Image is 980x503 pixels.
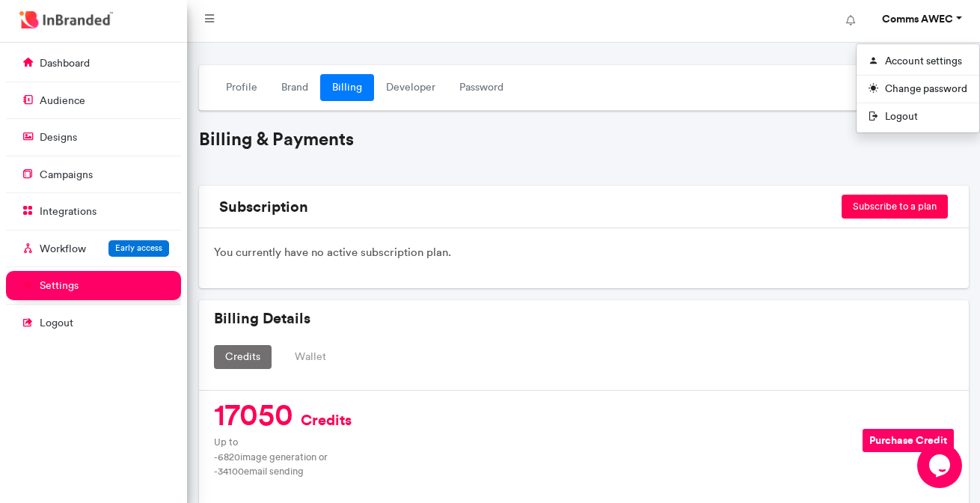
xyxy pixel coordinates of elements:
[6,234,181,263] a: WorkflowEarly access
[214,243,954,261] p: You currently have no active subscription plan.
[882,12,953,25] strong: Comms AWEC
[16,7,117,32] img: InBranded Logo
[6,123,181,151] a: designs
[199,129,969,150] h4: Billing & Payments
[863,429,954,452] button: Purchase Credit
[40,242,86,257] p: Workflow
[115,243,162,253] span: Early access
[214,406,352,429] h4: 17050
[6,49,181,77] a: dashboard
[857,106,979,126] span: Logout
[40,56,90,71] p: dashboard
[214,345,272,369] button: Credits
[269,74,320,101] a: Brand
[6,86,181,115] a: audience
[857,50,979,72] a: Account settings
[842,195,948,219] button: Subscribe to a plan
[40,204,97,219] p: integrations
[40,168,93,183] p: campaigns
[214,309,954,327] h5: Billing Details
[374,74,447,101] a: Developer
[857,79,979,100] a: Change password
[301,410,352,429] span: Credits
[917,443,965,488] iframe: chat widget
[40,130,77,145] p: designs
[6,197,181,225] a: integrations
[6,160,181,189] a: campaigns
[856,43,980,133] div: Comms AWEC
[867,6,974,36] a: Comms AWEC
[214,74,269,101] a: Profile
[6,271,181,299] a: settings
[214,435,851,478] p: Up to - 6820 image generation or - 34100 email sending
[40,316,73,331] p: logout
[284,345,337,369] button: Wallet
[40,278,79,293] p: settings
[447,74,515,101] a: Password
[40,94,85,109] p: audience
[214,198,461,216] h5: Subscription
[320,74,374,101] a: Billing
